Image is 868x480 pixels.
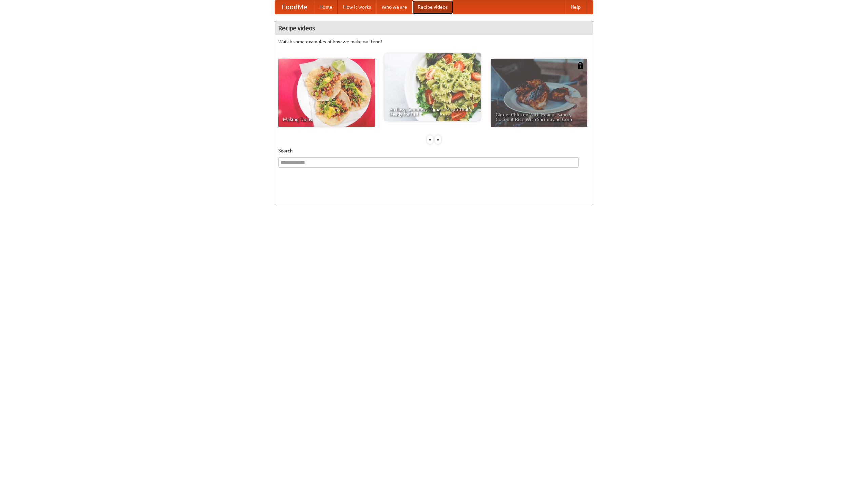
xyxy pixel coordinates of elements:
a: FoodMe [275,0,314,14]
a: Making Tacos [278,59,375,127]
span: An Easy, Summery Tomato Pasta That's Ready for Fall [389,107,476,116]
a: Help [565,0,586,14]
div: « [427,135,433,144]
span: Making Tacos [283,117,370,122]
img: 483408.png [577,62,584,69]
a: An Easy, Summery Tomato Pasta That's Ready for Fall [384,53,481,121]
h5: Search [278,147,590,154]
p: Watch some examples of how we make our food! [278,38,590,45]
a: Recipe videos [412,0,453,14]
h4: Recipe videos [275,21,593,35]
a: Who we are [376,0,412,14]
div: » [435,135,441,144]
a: How it works [338,0,376,14]
a: Home [314,0,338,14]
